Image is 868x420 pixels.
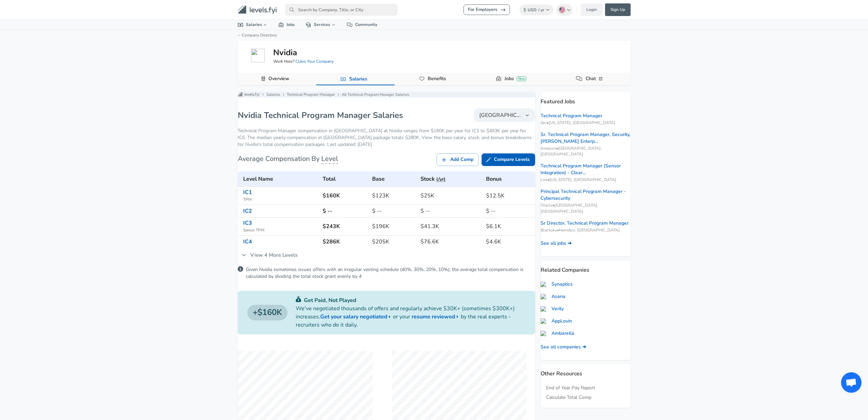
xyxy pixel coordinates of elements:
[273,47,297,58] h5: Nvidia
[243,219,252,227] a: IC3
[266,73,292,85] a: Overview
[243,227,318,234] span: Senior TPM
[541,146,631,157] span: Amazon • [GEOGRAPHIC_DATA], [GEOGRAPHIC_DATA]
[541,260,631,274] p: Related Companies
[541,294,549,299] img: asana.com
[287,92,335,97] a: Technical Program Manager
[243,189,252,196] a: IC1
[519,4,554,15] button: $USD/ yr
[528,7,536,13] span: USD
[541,92,631,106] p: Featured Jobs
[559,7,565,13] img: English (US)
[421,206,481,216] h6: $ --
[246,266,535,280] p: Given Nvidia sometimes issues offers with an irregular vesting schedule (40%, 30%, 20%, 10%), the...
[486,237,532,246] h6: $4.6K
[583,73,606,85] a: Chat
[421,191,481,200] h6: $25K
[486,191,532,200] h6: $12.5K
[541,227,631,233] span: Blacksky • Herndon, [GEOGRAPHIC_DATA]
[605,3,631,16] a: Sign Up
[541,120,631,126] span: Src • [US_STATE], [GEOGRAPHIC_DATA]
[238,32,277,38] a: ←Company Directory
[541,318,572,325] a: AppLovin
[541,282,549,287] img: synaptics.com
[230,3,639,17] nav: primary
[546,385,595,391] a: End of Year Pay Report
[251,49,265,62] img: nvidia.com
[541,188,631,202] a: Principal Technical Program Manager - Cybersecurity
[517,76,526,81] div: New
[486,222,532,231] h6: $6.1K
[486,206,532,216] h6: $ --
[300,20,341,30] a: Services
[541,202,631,214] span: Oracle • [GEOGRAPHIC_DATA], [GEOGRAPHIC_DATA]
[243,174,318,184] h6: Level Name
[541,163,631,176] a: Technical Program Manager (Sensor Integration) - Clear...
[238,153,338,164] h6: Average Compensation By
[841,372,862,393] div: Open chat
[342,92,409,98] p: All Technical Program Manager Salaries
[243,207,252,215] a: IC2
[296,296,526,304] p: Get Paid, Not Played
[464,4,510,15] a: For Employers
[421,174,481,184] h6: Stock
[372,222,415,231] h6: $196K
[321,154,338,164] span: Level
[482,153,535,166] a: Compare Levels
[323,174,367,184] h6: Total
[323,191,367,200] h6: $160K
[538,7,544,13] span: / yr
[541,318,549,324] img: applovin.com
[243,238,252,245] a: IC4
[285,4,398,16] input: Search by Company, Title, or City
[486,174,532,184] h6: Bonus
[372,174,415,184] h6: Base
[247,305,288,320] a: $160K
[273,20,300,30] a: Jobs
[238,127,535,148] p: Technical Program Manager compensation in [GEOGRAPHIC_DATA] at Nvidia ranges from $160K per year ...
[479,111,521,119] span: [GEOGRAPHIC_DATA]
[296,297,301,302] img: svg+xml;base64,PHN2ZyB4bWxucz0iaHR0cDovL3d3dy53My5vcmcvMjAwMC9zdmciIGZpbGw9IiMwYzU0NjAiIHZpZXdCb3...
[524,7,526,13] span: $
[295,59,334,64] a: Claim Your Company
[581,3,602,16] a: Login
[341,20,383,30] a: Community
[421,222,481,231] h6: $41.3K
[347,73,370,85] a: Salaries
[541,306,549,312] img: verily.com
[421,237,481,246] h6: $76.6K
[541,240,572,247] a: See all jobs ➜
[372,206,415,216] h6: $ --
[541,177,631,183] span: Lmi • [US_STATE], [GEOGRAPHIC_DATA]
[323,222,367,231] h6: $243K
[425,73,449,85] a: Benefits
[372,237,415,246] h6: $205K
[323,237,367,246] h6: $286K
[266,92,280,97] a: Salaries
[541,131,631,145] a: Sr. Technical Program Manager, Security, [PERSON_NAME] Enterp...
[238,171,535,248] table: Nvidia's Technical Program Manager levels
[273,59,334,64] span: Work Here?
[232,20,273,30] a: Salaries
[238,248,301,262] a: View 4 More Levels
[546,394,591,401] a: Calculate Total Comp
[541,331,549,336] img: ambarella.com
[541,305,564,312] a: Verily
[323,206,367,216] h6: $ --
[541,330,574,337] a: Ambarella
[372,191,415,200] h6: $123K
[541,281,573,288] a: Synaptics
[541,293,565,300] a: Asana
[412,313,461,321] a: resume reviewed
[541,364,631,378] p: Other Resources
[502,73,529,85] a: JobsNew
[556,4,573,16] button: English (US)
[541,344,586,350] a: See all companies ➜
[238,110,403,121] h1: Nvidia Technical Program Manager Salaries
[541,112,602,119] a: Technical Program Manager
[320,313,393,321] a: Get your salary negotiated
[238,73,631,85] div: Company Data Navigation
[541,220,629,227] a: Sr Director, Technical Program Manager
[296,304,526,329] p: We've negotiated thousands of offers and regularly achieve $30K+ (sometimes $300K+) increases. or...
